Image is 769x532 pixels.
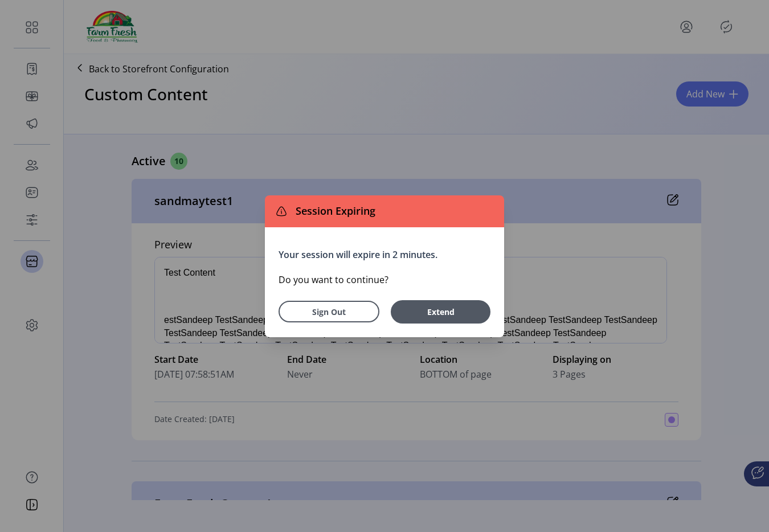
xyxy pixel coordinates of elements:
body: Rich Text Area. Press ALT-0 for help. [9,9,502,95]
div: Test Content [9,9,502,22]
div: Test Content1 [9,9,502,22]
body: Rich Text Area. Press ALT-0 for help. [9,9,502,163]
span: Extend [396,306,485,318]
body: Rich Text Area. Press ALT-0 for help. [9,9,502,22]
div: Test Content [9,9,502,95]
p: Updated content - Automation best validation :D [9,9,502,22]
p: Your session will expire in 2 minutes. [279,248,490,261]
button: Sign Out [279,301,379,322]
span: Session Expiring [291,203,375,219]
button: Extend [391,300,490,324]
body: Rich Text Area. Press ALT-0 for help. [9,9,502,60]
div: Test Contenting [9,9,502,22]
div: Test Contents [9,9,502,22]
body: Rich Text Area. Press ALT-0 for help. [9,9,502,317]
span: Sign Out [293,306,365,318]
div: Test Contenttest [9,9,502,22]
p: Invalid content [9,9,502,22]
body: Rich Text Area. Press ALT-0 for help. [9,9,502,414]
span: Farm Fresh's Unified Storefront. [9,24,268,44]
body: Rich Text Area. Press ALT-0 for help. [9,9,502,112]
p: Do you want to continue? [279,273,490,287]
p: estSandeep TestSandeep TestSandeep TestSandeep TestSandeep TestSandeep TestSandeep TestSandeep Te... [9,31,502,414]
